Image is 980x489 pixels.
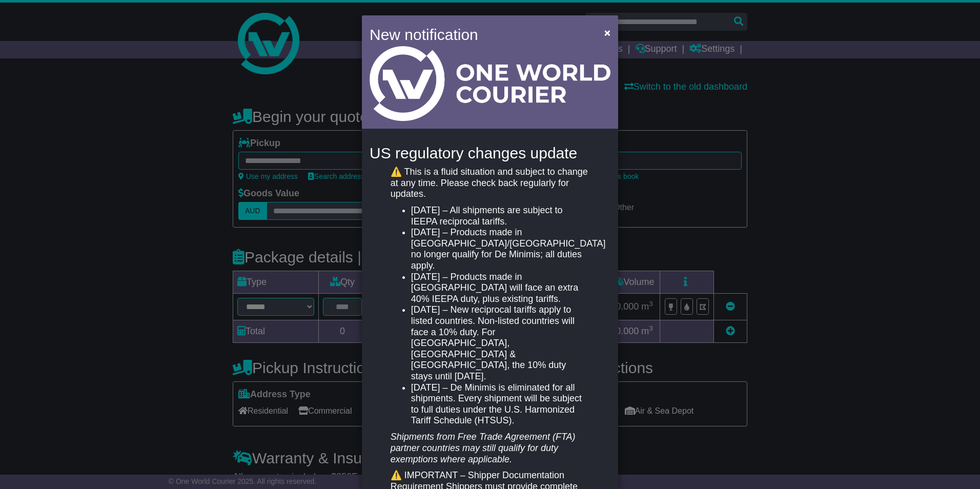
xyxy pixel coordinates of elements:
[391,167,589,200] p: ⚠️ This is a fluid situation and subject to change at any time. Please check back regularly for u...
[370,23,589,46] h4: New notification
[391,432,576,464] em: Shipments from Free Trade Agreement (FTA) partner countries may still qualify for duty exemptions...
[370,46,610,121] img: Light
[411,205,589,227] li: [DATE] – All shipments are subject to IEEPA reciprocal tariffs.
[411,227,589,271] li: [DATE] – Products made in [GEOGRAPHIC_DATA]/[GEOGRAPHIC_DATA] no longer qualify for De Minimis; a...
[411,304,589,382] li: [DATE] – New reciprocal tariffs apply to listed countries. Non-listed countries will face a 10% d...
[411,272,589,305] li: [DATE] – Products made in [GEOGRAPHIC_DATA] will face an extra 40% IEEPA duty, plus existing tari...
[599,22,616,43] button: Close
[370,145,610,161] h4: US regulatory changes update
[604,27,610,38] span: ×
[411,382,589,426] li: [DATE] – De Minimis is eliminated for all shipments. Every shipment will be subject to full dutie...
